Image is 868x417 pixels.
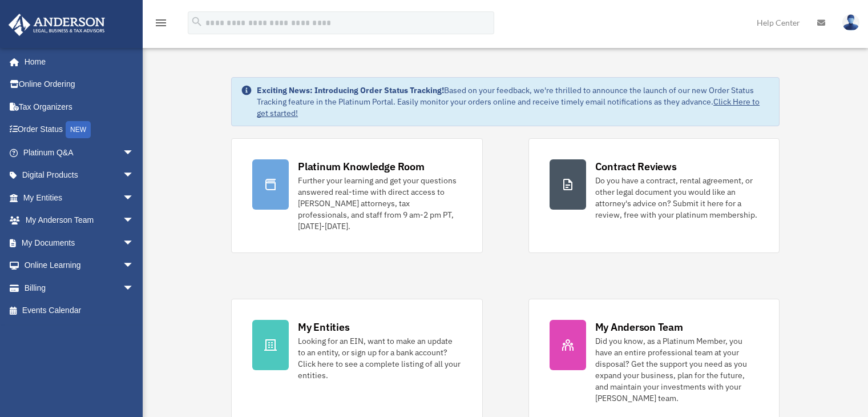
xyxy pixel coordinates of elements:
strong: Exciting News: Introducing Order Status Tracking! [257,85,444,95]
div: NEW [66,121,91,138]
a: Events Calendar [8,299,151,322]
i: search [191,15,203,28]
a: menu [154,20,168,30]
div: Platinum Knowledge Room [298,159,425,174]
a: Tax Organizers [8,95,151,118]
div: My Anderson Team [595,320,683,334]
a: My Documentsarrow_drop_down [8,231,151,254]
span: arrow_drop_down [123,276,146,300]
a: Click Here to get started! [257,97,760,118]
span: arrow_drop_down [123,209,146,232]
span: arrow_drop_down [123,254,146,278]
a: Online Ordering [8,73,151,96]
div: My Entities [298,320,349,334]
a: Home [8,50,146,73]
span: arrow_drop_down [123,141,146,165]
img: User Pic [842,14,859,31]
a: Platinum Q&Aarrow_drop_down [8,141,151,164]
span: arrow_drop_down [123,231,146,255]
div: Looking for an EIN, want to make an update to an entity, or sign up for a bank account? Click her... [298,335,461,381]
div: Do you have a contract, rental agreement, or other legal document you would like an attorney's ad... [595,175,758,220]
a: My Anderson Teamarrow_drop_down [8,209,151,232]
a: Contract Reviews Do you have a contract, rental agreement, or other legal document you would like... [528,138,780,253]
span: arrow_drop_down [123,164,146,187]
span: arrow_drop_down [123,186,146,210]
a: Platinum Knowledge Room Further your learning and get your questions answered real-time with dire... [231,138,482,253]
div: Did you know, as a Platinum Member, you have an entire professional team at your disposal? Get th... [595,335,758,404]
i: menu [154,16,168,30]
a: Order StatusNEW [8,118,151,142]
a: Billingarrow_drop_down [8,276,151,299]
a: Digital Productsarrow_drop_down [8,164,151,187]
div: Further your learning and get your questions answered real-time with direct access to [PERSON_NAM... [298,175,461,232]
a: My Entitiesarrow_drop_down [8,186,151,209]
img: Anderson Advisors Platinum Portal [5,14,108,36]
a: Online Learningarrow_drop_down [8,254,151,277]
div: Based on your feedback, we're thrilled to announce the launch of our new Order Status Tracking fe... [257,85,770,119]
div: Contract Reviews [595,159,677,174]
